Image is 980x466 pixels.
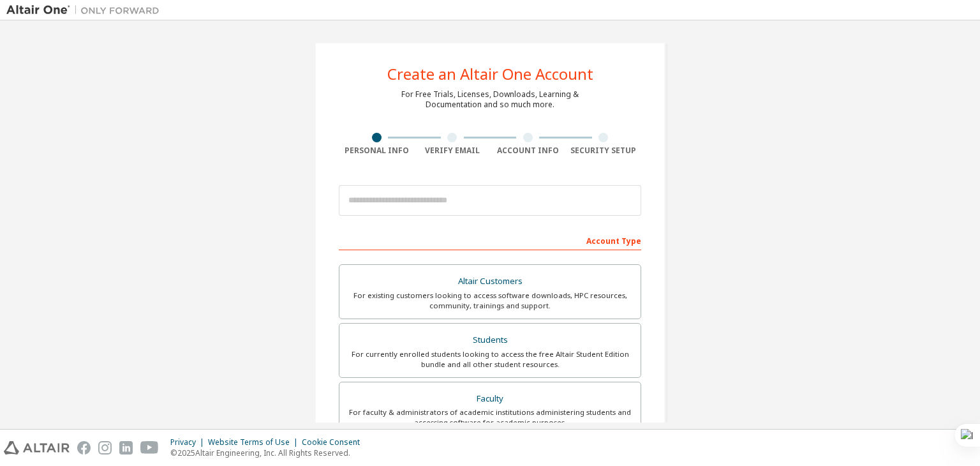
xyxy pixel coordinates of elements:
[387,66,593,82] div: Create an Altair One Account
[347,390,633,408] div: Faculty
[347,407,633,428] div: For faculty & administrators of academic institutions administering students and accessing softwa...
[302,437,367,447] div: Cookie Consent
[347,349,633,370] div: For currently enrolled students looking to access the free Altair Student Edition bundle and all ...
[401,89,579,110] div: For Free Trials, Licenses, Downloads, Learning & Documentation and so much more.
[347,331,633,349] div: Students
[77,441,91,455] img: facebook.svg
[415,146,491,156] div: Verify Email
[339,230,641,250] div: Account Type
[140,441,159,455] img: youtube.svg
[208,437,302,447] div: Website Terms of Use
[170,447,367,458] p: © 2025 Altair Engineering, Inc. All Rights Reserved.
[119,441,133,455] img: linkedin.svg
[339,146,415,156] div: Personal Info
[566,146,642,156] div: Security Setup
[347,273,633,290] div: Altair Customers
[170,437,208,447] div: Privacy
[6,4,166,17] img: Altair One
[490,146,566,156] div: Account Info
[347,290,633,311] div: For existing customers looking to access software downloads, HPC resources, community, trainings ...
[4,441,70,455] img: altair_logo.svg
[98,441,112,455] img: instagram.svg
